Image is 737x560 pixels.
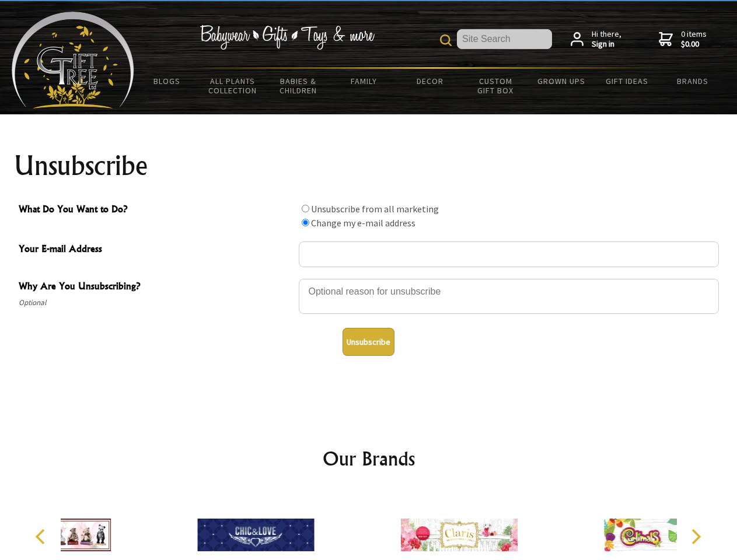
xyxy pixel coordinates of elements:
a: Gift Ideas [594,69,660,93]
a: Hi there,Sign in [571,29,621,50]
img: product search [440,34,452,46]
img: Babywear - Gifts - Toys & more [200,25,375,50]
h2: Our Brands [23,444,714,473]
a: Babies & Children [266,69,331,103]
textarea: Why Are You Unsubscribing? [299,279,719,314]
span: Optional [19,296,293,310]
strong: $0.00 [681,39,707,50]
span: Your E-mail Address [19,242,293,258]
button: Next [683,524,708,549]
input: What Do You Want to Do? [302,205,309,212]
label: Change my e-mail address [311,217,415,229]
button: Unsubscribe [343,328,394,356]
h1: Unsubscribe [14,152,724,180]
input: Site Search [457,29,552,49]
a: Family [331,69,397,93]
span: 0 items [681,29,707,50]
span: Hi there, [592,29,621,50]
label: Unsubscribe from all marketing [311,203,439,215]
a: Grown Ups [528,69,594,93]
span: What Do You Want to Do? [19,202,293,219]
a: 0 items$0.00 [659,29,707,50]
span: Why Are You Unsubscribing? [19,279,293,296]
input: What Do You Want to Do? [302,219,309,226]
img: Babyware - Gifts - Toys and more... [12,12,134,108]
a: All Plants Collection [200,69,266,103]
strong: Sign in [592,39,621,50]
a: Brands [660,69,726,93]
a: Custom Gift Box [463,69,529,103]
a: BLOGS [134,69,200,93]
a: Decor [397,69,463,93]
input: Your E-mail Address [299,242,719,267]
button: Previous [29,524,55,549]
